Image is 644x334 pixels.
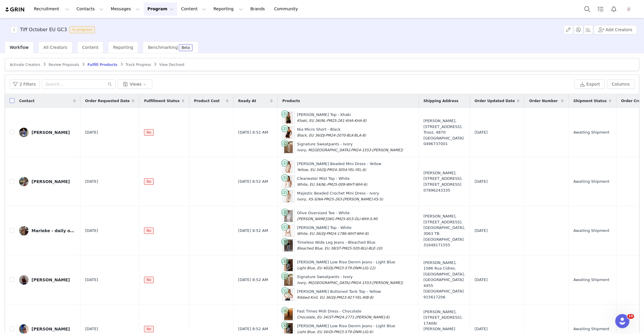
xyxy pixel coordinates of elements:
[10,45,29,50] span: Workflow
[5,7,25,12] a: grin logo
[624,4,633,14] img: bf0dfcac-79dc-4025-b99b-c404a9313236.png
[19,226,29,235] img: 821f8a6e-d1ff-45f9-97b7-34e4908cef7a.jpg
[20,26,67,33] h3: Tiff October EU GC3
[423,242,465,248] div: 31648171555
[11,26,97,33] span: [object Object]
[326,217,378,221] span: (WG-PM25-653-OLI-WHI-S-M)
[87,63,117,67] span: Fulfill Products
[148,45,178,50] span: Benchmarking
[19,98,34,104] span: Contact
[284,308,293,320] img: Product Image
[238,129,268,135] span: [DATE] 8:52 AM
[144,326,153,332] span: No
[43,45,67,50] span: All Creators
[73,2,107,16] button: Contacts
[297,330,327,334] span: Light Blue, EU 34
[297,141,403,153] div: Signature Sweatpants - Ivory
[284,141,293,153] img: Product Image
[85,129,98,135] span: [DATE]
[144,227,153,234] span: No
[594,25,637,34] button: Add Creators
[144,2,177,16] button: Program
[19,177,29,186] img: d3255358-8945-4017-8da4-1c4711ecd1da.jpg
[297,315,327,319] span: Chocolate, EU 34
[297,176,367,187] div: Clearwater Mist Top - White
[297,210,378,222] div: Olive Oversized Tee - White
[475,179,488,185] span: [DATE]
[10,63,40,67] span: Activate Creators
[297,127,366,138] div: Nia Micro Short - Black
[615,314,629,328] iframe: Intercom live chat
[475,277,488,283] span: [DATE]
[82,45,99,50] span: Content
[423,213,465,248] div: [PERSON_NAME], [STREET_ADDRESS]. [GEOGRAPHIC_DATA], 3063 TB [GEOGRAPHIC_DATA]
[319,133,366,137] span: (DJ-PM24-2070-BLK-BLA-8)
[423,141,465,147] div: 0496737001
[284,289,293,300] img: Product Image
[85,179,98,185] span: [DATE]
[297,217,327,221] span: [PERSON_NAME]
[297,168,321,172] span: Yellow, EU 34
[297,112,367,123] div: [PERSON_NAME] Top - Khaki
[144,277,153,283] span: No
[85,98,130,104] span: Order Requested Date
[330,295,373,300] span: (DJ-PM23-927-YEL-RIB-8)
[297,281,311,285] span: Ivory, M
[297,274,403,285] div: Signature Sweatpants - Ivory
[238,326,268,332] span: [DATE] 8:52 AM
[297,259,395,271] div: [PERSON_NAME] Low Rise Denim Jeans - Light Blue
[32,327,70,331] div: [PERSON_NAME]
[178,2,210,16] button: Content
[10,79,39,89] button: 2 Filters
[327,330,373,334] span: (DJ-PM23-579-DNM-LIG-6)
[311,281,403,285] span: ([GEOGRAPHIC_DATA]-PM24-1553-[PERSON_NAME])
[573,98,607,104] span: Shipment Status
[607,79,634,89] button: Columns
[159,63,184,67] span: View Declined
[297,295,330,300] span: Ribbed Knit, EU 36
[620,4,639,14] button: Profile
[297,161,381,172] div: [PERSON_NAME] Beaded Mini Dress - Yellow
[423,294,465,300] div: 915617206
[85,326,98,332] span: [DATE]
[581,2,594,16] button: Search
[284,112,293,124] img: Product Image
[335,246,383,250] span: (ST-PM25-505-BLU-BLE-10)
[316,197,383,201] span: (NA-PM25-263-[PERSON_NAME]-XS-S)
[297,240,383,251] div: Timeless Wide Leg Jeans - Bleached Blue
[297,289,381,300] div: [PERSON_NAME] Buttoned Tank Top - Yellow
[144,129,153,136] span: No
[19,226,76,235] a: Marieke - daily outfit inspo
[284,210,293,222] img: Product Image
[284,176,293,187] img: Product Image
[282,98,300,104] span: Products
[284,127,293,138] img: Product Image
[297,190,383,202] div: Majestic Beaded Crochet Mini Dress - Ivory
[319,119,367,123] span: (NL-PM25-261-KHA-KHA-8)
[320,182,367,187] span: (NL-PM25-009-WHT-WHI-6)
[30,2,73,16] button: Recruitment
[108,82,112,86] i: icon: search
[19,128,29,137] img: ff11d41d-f0c2-4b0a-8423-2d0a487b7eae.jpg
[32,228,76,233] div: Marieke - daily outfit inspo
[297,119,319,123] span: Khaki, EU 36
[575,79,605,89] button: Export
[297,197,316,201] span: Ivory, XS-S
[284,240,293,251] img: Product Image
[321,168,366,172] span: (DJ-PM24-3054-YEL-YEL-6)
[107,2,143,16] button: Messages
[423,118,465,147] div: [PERSON_NAME], [STREET_ADDRESS]. Trooz, 4870 [GEOGRAPHIC_DATA]
[320,232,369,236] span: (DJ-PM24-1786-WHT-WHI-8)
[423,260,465,300] div: [PERSON_NAME], 1586 Rua Cidres. [GEOGRAPHIC_DATA], [GEOGRAPHIC_DATA] 4455 [GEOGRAPHIC_DATA]
[238,228,268,234] span: [DATE] 8:52 AM
[297,246,335,250] span: Bleached Blue, EU 38
[284,259,293,271] img: Product Image
[85,277,98,283] span: [DATE]
[423,98,458,104] span: Shipping Address
[607,2,620,16] button: Notifications
[475,98,515,104] span: Order Updated Date
[118,79,152,89] button: Views
[194,98,220,104] span: Product Cost
[19,128,76,137] a: [PERSON_NAME]
[271,2,304,16] a: Community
